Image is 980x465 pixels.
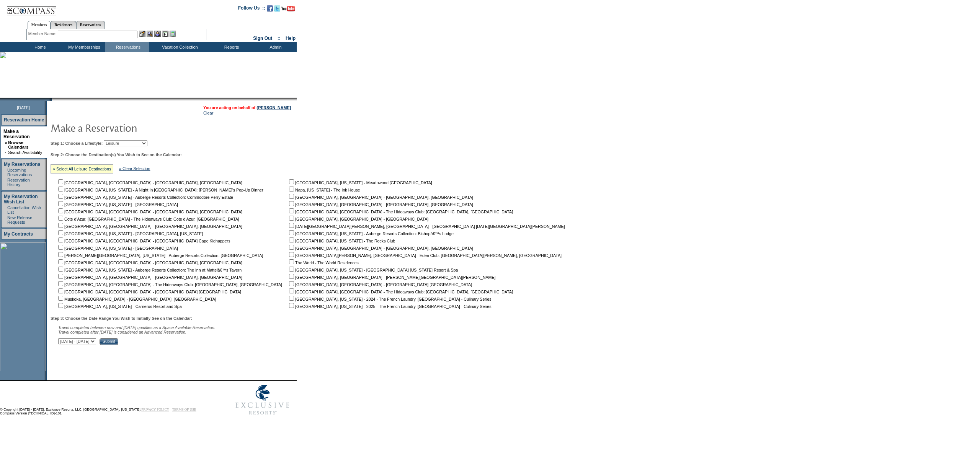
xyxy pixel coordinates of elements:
[57,246,178,251] nobr: [GEOGRAPHIC_DATA], [US_STATE] - [GEOGRAPHIC_DATA]
[203,105,291,110] span: You are acting on behalf of:
[5,150,7,155] td: ·
[52,98,52,101] img: blank.gif
[105,42,149,52] td: Reservations
[278,36,281,41] span: ::
[57,260,242,265] nobr: [GEOGRAPHIC_DATA], [GEOGRAPHIC_DATA] - [GEOGRAPHIC_DATA], [GEOGRAPHIC_DATA]
[57,202,178,207] nobr: [GEOGRAPHIC_DATA], [US_STATE] - [GEOGRAPHIC_DATA]
[238,5,265,14] td: Follow Us ::
[274,5,280,11] img: Follow us on Twitter
[287,304,491,309] nobr: [GEOGRAPHIC_DATA], [US_STATE] - 2025 - The French Laundry, [GEOGRAPHIC_DATA] - Culinary Series
[5,140,7,145] b: »
[287,195,473,200] nobr: [GEOGRAPHIC_DATA], [GEOGRAPHIC_DATA] - [GEOGRAPHIC_DATA], [GEOGRAPHIC_DATA]
[228,381,297,419] img: Exclusive Resorts
[4,117,44,123] a: Reservation Home
[287,282,472,287] nobr: [GEOGRAPHIC_DATA], [GEOGRAPHIC_DATA] - [GEOGRAPHIC_DATA] [GEOGRAPHIC_DATA]
[287,260,359,265] nobr: The World - The World Residences
[287,231,454,236] nobr: [GEOGRAPHIC_DATA], [US_STATE] - Auberge Resorts Collection: Bishopâ€™s Lodge
[57,304,182,309] nobr: [GEOGRAPHIC_DATA], [US_STATE] - Carneros Resort and Spa
[281,6,295,11] img: Subscribe to our YouTube Channel
[287,253,562,258] nobr: [GEOGRAPHIC_DATA][PERSON_NAME], [GEOGRAPHIC_DATA] - Eden Club: [GEOGRAPHIC_DATA][PERSON_NAME], [G...
[8,150,42,155] a: Search Availability
[57,188,263,192] nobr: [GEOGRAPHIC_DATA], [US_STATE] - A Night In [GEOGRAPHIC_DATA]: [PERSON_NAME]'s Pop-Up Dinner
[267,5,273,11] img: Become our fan on Facebook
[57,253,263,258] nobr: [PERSON_NAME][GEOGRAPHIC_DATA], [US_STATE] - Auberge Resorts Collection: [GEOGRAPHIC_DATA]
[274,8,280,12] a: Follow us on Twitter
[287,202,473,207] nobr: [GEOGRAPHIC_DATA], [GEOGRAPHIC_DATA] - [GEOGRAPHIC_DATA], [GEOGRAPHIC_DATA]
[58,330,186,334] nobr: Travel completed after [DATE] is considered an Advanced Reservation.
[209,42,253,52] td: Reports
[57,195,233,200] nobr: [GEOGRAPHIC_DATA], [US_STATE] - Auberge Resorts Collection: Commodore Perry Estate
[3,129,30,139] a: Make a Reservation
[287,188,360,192] nobr: Napa, [US_STATE] - The Ink House
[57,290,241,294] nobr: [GEOGRAPHIC_DATA], [GEOGRAPHIC_DATA] - [GEOGRAPHIC_DATA] [GEOGRAPHIC_DATA]
[257,105,291,110] a: [PERSON_NAME]
[154,31,161,37] img: Impersonate
[5,178,7,187] td: ·
[100,338,118,345] input: Submit
[287,297,491,301] nobr: [GEOGRAPHIC_DATA], [US_STATE] - 2024 - The French Laundry, [GEOGRAPHIC_DATA] - Culinary Series
[203,111,213,115] a: Clear
[287,217,428,221] nobr: [GEOGRAPHIC_DATA], [GEOGRAPHIC_DATA] - [GEOGRAPHIC_DATA]
[286,36,296,41] a: Help
[287,290,513,294] nobr: [GEOGRAPHIC_DATA], [GEOGRAPHIC_DATA] - The Hideaways Club: [GEOGRAPHIC_DATA], [GEOGRAPHIC_DATA]
[51,316,192,321] b: Step 3: Choose the Date Range You Wish to Initially See on the Calendar:
[287,224,565,229] nobr: [DATE][GEOGRAPHIC_DATA][PERSON_NAME], [GEOGRAPHIC_DATA] - [GEOGRAPHIC_DATA] [DATE][GEOGRAPHIC_DAT...
[5,168,7,177] td: ·
[7,205,41,214] a: Cancellation Wish List
[147,31,153,37] img: View
[57,297,216,301] nobr: Muskoka, [GEOGRAPHIC_DATA] - [GEOGRAPHIC_DATA], [GEOGRAPHIC_DATA]
[8,140,28,149] a: Browse Calendars
[119,166,150,171] a: » Clear Selection
[76,21,105,29] a: Reservations
[53,167,111,171] a: » Select All Leisure Destinations
[139,31,145,37] img: b_edit.gif
[57,275,242,280] nobr: [GEOGRAPHIC_DATA], [GEOGRAPHIC_DATA] - [GEOGRAPHIC_DATA], [GEOGRAPHIC_DATA]
[57,268,242,272] nobr: [GEOGRAPHIC_DATA], [US_STATE] - Auberge Resorts Collection: The Inn at Matteiâ€™s Tavern
[7,168,32,177] a: Upcoming Reservations
[51,21,76,29] a: Residences
[51,152,182,157] b: Step 2: Choose the Destination(s) You Wish to See on the Calendar:
[57,180,242,185] nobr: [GEOGRAPHIC_DATA], [GEOGRAPHIC_DATA] - [GEOGRAPHIC_DATA], [GEOGRAPHIC_DATA]
[57,282,282,287] nobr: [GEOGRAPHIC_DATA], [GEOGRAPHIC_DATA] - The Hideaways Club: [GEOGRAPHIC_DATA], [GEOGRAPHIC_DATA]
[7,178,30,187] a: Reservation History
[287,275,495,280] nobr: [GEOGRAPHIC_DATA], [GEOGRAPHIC_DATA] - [PERSON_NAME][GEOGRAPHIC_DATA][PERSON_NAME]
[57,239,230,243] nobr: [GEOGRAPHIC_DATA], [GEOGRAPHIC_DATA] - [GEOGRAPHIC_DATA] Cape Kidnappers
[7,215,32,224] a: New Release Requests
[253,42,297,52] td: Admin
[4,231,33,237] a: My Contracts
[57,217,239,221] nobr: Cote d'Azur, [GEOGRAPHIC_DATA] - The Hideaways Club: Cote d'Azur, [GEOGRAPHIC_DATA]
[253,36,272,41] a: Sign Out
[141,408,169,411] a: PRIVACY POLICY
[49,98,52,101] img: promoShadowLeftCorner.gif
[287,180,432,185] nobr: [GEOGRAPHIC_DATA], [US_STATE] - Meadowood [GEOGRAPHIC_DATA]
[28,21,51,29] a: Members
[4,162,40,167] a: My Reservations
[5,205,7,214] td: ·
[61,42,105,52] td: My Memberships
[267,8,273,12] a: Become our fan on Facebook
[57,224,242,229] nobr: [GEOGRAPHIC_DATA], [GEOGRAPHIC_DATA] - [GEOGRAPHIC_DATA], [GEOGRAPHIC_DATA]
[4,194,38,205] a: My Reservation Wish List
[149,42,209,52] td: Vacation Collection
[57,210,242,214] nobr: [GEOGRAPHIC_DATA], [GEOGRAPHIC_DATA] - [GEOGRAPHIC_DATA], [GEOGRAPHIC_DATA]
[58,325,216,330] span: Travel completed between now and [DATE] qualifies as a Space Available Reservation.
[17,105,30,110] span: [DATE]
[287,210,513,214] nobr: [GEOGRAPHIC_DATA], [GEOGRAPHIC_DATA] - The Hideaways Club: [GEOGRAPHIC_DATA], [GEOGRAPHIC_DATA]
[17,42,61,52] td: Home
[51,141,103,146] b: Step 1: Choose a Lifestyle:
[281,8,295,12] a: Subscribe to our YouTube Channel
[162,31,168,37] img: Reservations
[287,268,458,272] nobr: [GEOGRAPHIC_DATA], [US_STATE] - [GEOGRAPHIC_DATA] [US_STATE] Resort & Spa
[5,215,7,224] td: ·
[170,31,176,37] img: b_calculator.gif
[28,31,58,37] div: Member Name:
[51,120,204,135] img: pgTtlMakeReservation.gif
[287,246,473,251] nobr: [GEOGRAPHIC_DATA], [GEOGRAPHIC_DATA] - [GEOGRAPHIC_DATA], [GEOGRAPHIC_DATA]
[287,239,395,243] nobr: [GEOGRAPHIC_DATA], [US_STATE] - The Rocks Club
[57,231,203,236] nobr: [GEOGRAPHIC_DATA], [US_STATE] - [GEOGRAPHIC_DATA], [US_STATE]
[172,408,196,411] a: TERMS OF USE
